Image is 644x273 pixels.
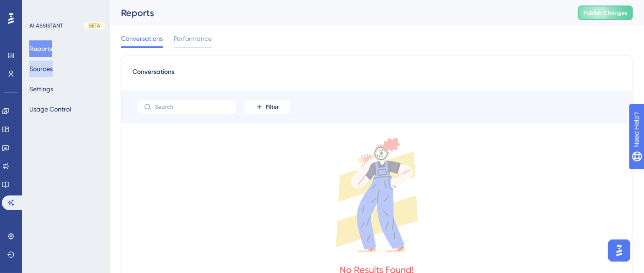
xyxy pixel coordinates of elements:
button: Filter [244,100,290,114]
input: Search [155,104,229,110]
span: Need Help? [22,2,57,13]
span: Conversations [132,67,174,83]
div: AI ASSISTANT [29,22,63,29]
span: Performance [174,33,212,44]
button: Sources [29,61,53,77]
iframe: UserGuiding AI Assistant Launcher [605,237,633,264]
div: Reports [121,6,555,19]
div: BETA [83,22,105,29]
button: Usage Control [29,101,71,117]
button: Settings [29,81,53,97]
button: Reports [29,40,52,57]
span: Filter [266,103,279,111]
span: Conversations [121,33,163,44]
button: Publish Changes [578,6,633,20]
span: Publish Changes [583,9,627,17]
